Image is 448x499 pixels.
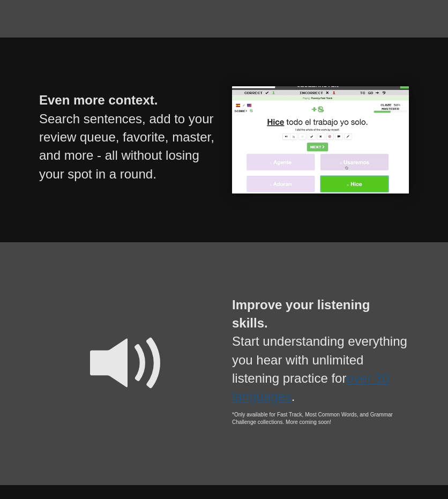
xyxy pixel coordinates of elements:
strong: Improve your listening skills. [232,297,370,330]
strong: Even more context. [39,93,158,107]
p: Start understanding everything you hear with unlimited listening practice for . [232,274,409,448]
small: *Only available for Fast Track, Most Common Words, and Grammar Challenge collections. More coming... [232,411,409,426]
img: even-more-context-480px.gif [232,86,409,193]
p: Search sentences, add to your review queue, favorite, master, and more - all without losing your ... [39,70,216,204]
